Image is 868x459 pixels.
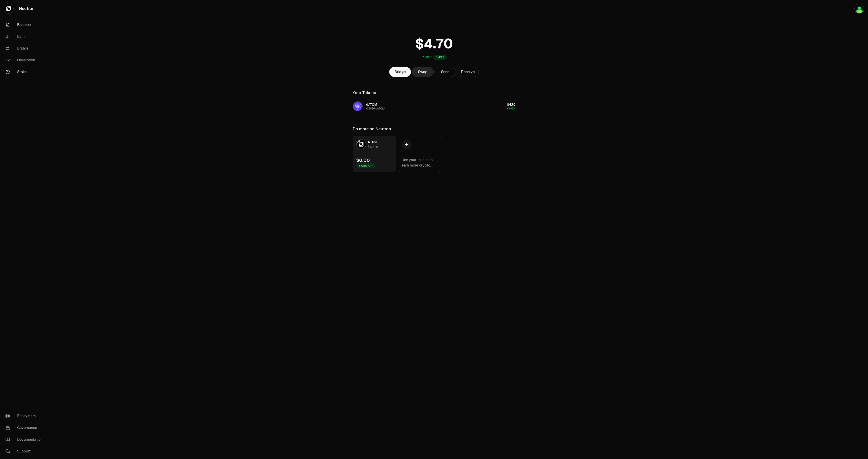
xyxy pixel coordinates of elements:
[2,434,49,445] a: Documentation
[366,107,385,110] div: 0.8626 dATOM
[402,157,437,168] div: Use your tokens to earn more crypto.
[389,67,411,77] a: Bridge
[434,67,456,77] button: Send
[507,107,516,110] span: +3.49%
[854,4,864,14] img: Staking
[2,19,49,31] a: Balance
[2,410,49,422] a: Ecosystem
[2,54,49,66] a: Orderbook
[2,422,49,434] a: Governance
[433,55,447,60] div: 3.49%
[2,31,49,43] a: Earn
[357,140,366,149] img: NTRN Logo
[457,67,479,77] button: Receive
[2,43,49,54] a: Bridge
[356,157,370,163] div: $0.00
[507,102,516,107] span: $4.70
[366,102,377,107] span: dATOM
[368,144,378,149] div: Staking
[398,136,441,172] a: Use your tokens to earn more crypto.
[353,126,391,132] div: Do more on Neutron
[425,55,432,59] div: $0.16
[412,67,434,77] a: Swap
[368,140,377,144] span: NTRN
[353,90,376,96] div: Your Tokens
[353,136,396,172] a: NTRN LogoNTRNStaking$0.003.00% APR
[2,445,49,457] a: Support
[353,102,362,111] img: dATOM Logo
[2,66,49,78] a: Stake
[356,163,376,168] div: 3.00% APR
[350,100,518,113] button: dATOM LogodATOM0.8626 dATOM$4.70+3.49%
